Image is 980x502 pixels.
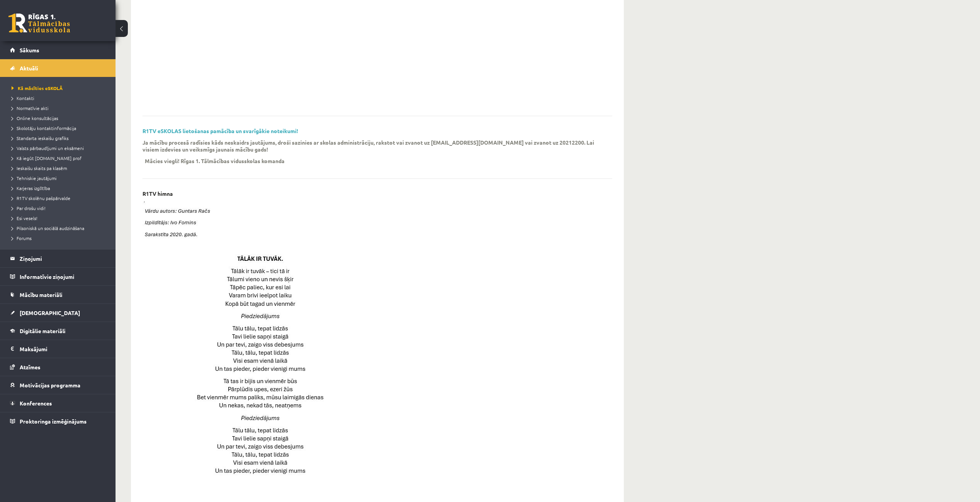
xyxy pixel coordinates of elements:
span: Kā mācīties eSKOLĀ [12,85,63,91]
a: Sākums [10,41,106,59]
a: Par drošu vidi! [12,205,108,212]
a: R1TV skolēnu pašpārvalde [12,195,108,202]
a: Kā iegūt [DOMAIN_NAME] prof [12,155,108,162]
p: Rīgas 1. Tālmācības vidusskolas komanda [181,157,285,164]
a: Atzīmes [10,358,106,376]
span: Karjeras izglītība [12,185,50,191]
a: Valsts pārbaudījumi un eksāmeni [12,145,108,152]
a: Normatīvie akti [12,105,108,112]
span: Pilsoniskā un sociālā audzināšana [12,225,84,231]
a: Kā mācīties eSKOLĀ [12,85,108,92]
span: Ieskaišu skaits pa klasēm [12,165,67,171]
legend: Maksājumi [20,340,106,358]
a: Konferences [10,394,106,412]
span: R1TV skolēnu pašpārvalde [12,195,70,201]
span: Tehniskie jautājumi [12,175,57,181]
a: Motivācijas programma [10,376,106,394]
span: Proktoringa izmēģinājums [20,418,87,425]
a: Karjeras izglītība [12,185,108,192]
a: R1TV eSKOLAS lietošanas pamācība un svarīgākie noteikumi! [142,127,298,134]
span: [DEMOGRAPHIC_DATA] [20,309,80,316]
a: Skolotāju kontaktinformācija [12,125,108,132]
a: Standarta ieskaišu grafiks [12,135,108,142]
a: Mācību materiāli [10,286,106,304]
a: Digitālie materiāli [10,322,106,340]
a: Informatīvie ziņojumi [10,268,106,285]
span: Kā iegūt [DOMAIN_NAME] prof [12,155,82,161]
a: Ziņojumi [10,250,106,267]
span: Standarta ieskaišu grafiks [12,135,69,141]
a: Maksājumi [10,340,106,358]
span: Atzīmes [20,364,40,370]
a: Tehniskie jautājumi [12,175,108,182]
span: Digitālie materiāli [20,327,65,334]
a: Aktuāli [10,59,106,77]
span: Konferences [20,400,52,407]
span: Valsts pārbaudījumi un eksāmeni [12,145,84,151]
a: Online konsultācijas [12,115,108,122]
span: Forums [12,235,32,241]
span: Par drošu vidi! [12,205,45,211]
a: Pilsoniskā un sociālā audzināšana [12,225,108,232]
span: Mācību materiāli [20,291,62,298]
span: Online konsultācijas [12,115,58,121]
span: Aktuāli [20,65,38,72]
a: Kontakti [12,95,108,102]
p: Mācies viegli! [145,157,179,164]
p: R1TV himna [142,190,173,197]
a: Proktoringa izmēģinājums [10,412,106,430]
a: Forums [12,235,108,242]
span: Sākums [20,47,39,53]
legend: Informatīvie ziņojumi [20,268,106,285]
span: Normatīvie akti [12,105,49,111]
span: Skolotāju kontaktinformācija [12,125,76,131]
a: [DEMOGRAPHIC_DATA] [10,304,106,322]
legend: Ziņojumi [20,250,106,267]
p: Ja mācību procesā radīsies kāds neskaidrs jautājums, droši sazinies ar skolas administrāciju, rak... [142,139,601,153]
a: Ieskaišu skaits pa klasēm [12,165,108,172]
a: Esi vesels! [12,215,108,222]
a: Rīgas 1. Tālmācības vidusskola [8,13,70,33]
span: Esi vesels! [12,215,37,221]
span: Motivācijas programma [20,382,80,389]
span: Kontakti [12,95,34,101]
